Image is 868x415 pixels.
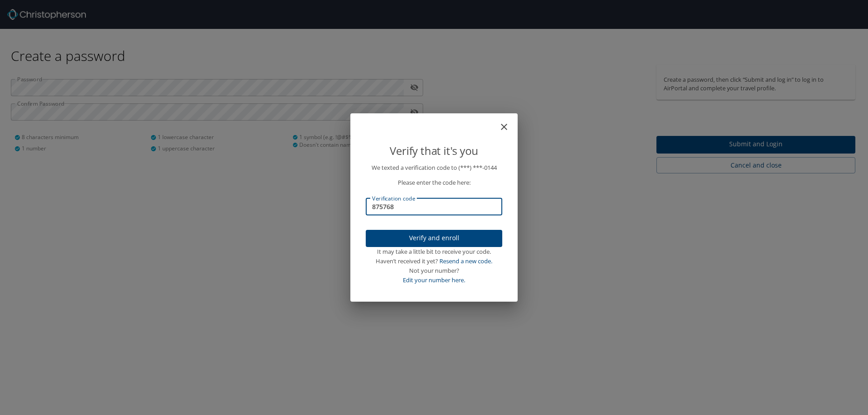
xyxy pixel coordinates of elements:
div: Haven’t received it yet? [366,256,502,266]
p: Please enter the code here: [366,178,502,187]
div: It may take a little bit to receive your code. [366,247,502,256]
a: Edit your number here. [403,276,465,284]
p: We texted a verification code to (***) ***- 0144 [366,163,502,173]
p: Verify that it's you [366,142,502,159]
a: Resend a new code. [439,257,492,265]
button: Verify and enroll [366,230,502,247]
span: Verify and enroll [373,233,495,244]
div: Not your number? [366,266,502,275]
button: close [503,117,514,128]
